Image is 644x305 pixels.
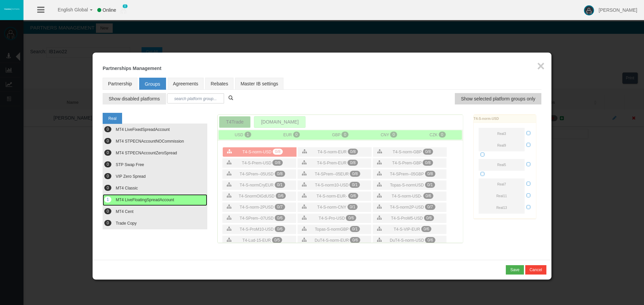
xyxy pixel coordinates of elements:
button: 0 MT4 Classic [103,182,207,194]
span: 0 [104,126,111,132]
button: 0 MT4 STPECNAccountZeroSpread [103,147,207,159]
span: Groups [145,81,160,87]
b: Partnerships Management [103,66,161,71]
span: 0 [104,173,111,179]
button: 1 MT4 LiveFloatingSpreadAccount [103,194,207,206]
span: Trade Copy [116,221,137,226]
span: [PERSON_NAME] [599,7,637,13]
input: search platform group... [167,93,224,103]
span: VIP Zero Spread [116,174,146,179]
button: Show disabled platforms [103,93,166,104]
img: user-image [584,5,594,15]
span: 1 [104,197,111,203]
span: 0 [104,150,111,156]
span: Show disabled platforms [109,95,160,102]
span: STP Swap Free [116,162,144,167]
span: 0 [104,161,111,167]
span: Show selected platform groups only [461,95,535,102]
span: 0 [122,4,128,8]
img: user_small.png [121,7,126,14]
span: 0 [104,208,111,214]
span: 0 [104,220,111,226]
span: MT4 LiveFixedSpreadAccount [116,127,170,132]
a: Groups [139,78,166,90]
button: × [537,59,545,73]
span: MT4 Cent [116,209,133,214]
button: 0 MT4 LiveFixedSpreadAccount [103,124,207,136]
img: logo.svg [3,8,20,10]
a: Real [103,113,122,124]
span: English Global [49,7,88,12]
a: Master IB settings [235,78,283,90]
span: 0 [104,138,111,144]
button: Save [506,265,524,275]
span: MT4 STPECNAccountZeroSpread [116,151,177,155]
button: Show selected platform groups only [455,93,541,104]
span: 0 [104,185,111,191]
a: Agreements [168,78,204,90]
div: Save [510,267,519,273]
a: Rebates [205,78,233,90]
button: 0 MT4 STPECNAccountNOCommission [103,136,207,147]
button: 0 Trade Copy [103,218,207,229]
span: MT4 STPECNAccountNOCommission [116,139,184,144]
button: Cancel [525,265,546,275]
span: Online [103,7,116,13]
a: Partnership [103,78,138,90]
span: MT4 LiveFloatingSpreadAccount [116,198,174,202]
button: 0 MT4 Cent [103,206,207,218]
button: 0 STP Swap Free [103,159,207,171]
button: 0 VIP Zero Spread [103,171,207,182]
span: MT4 Classic [116,186,138,190]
